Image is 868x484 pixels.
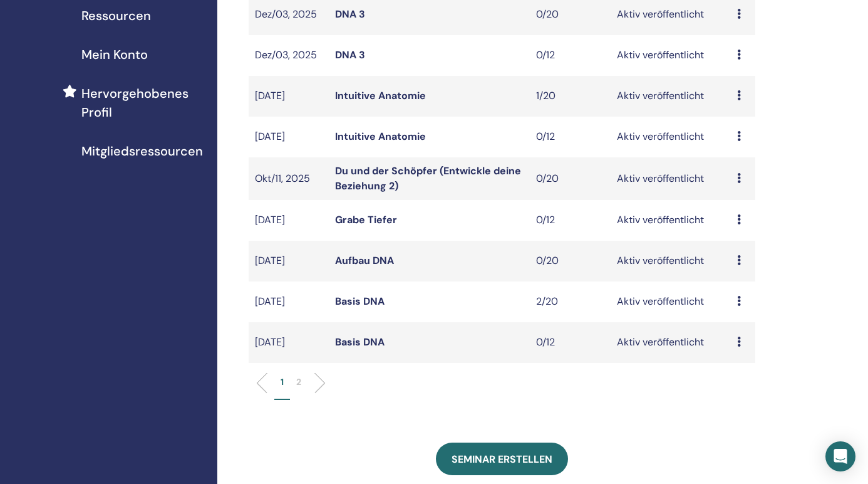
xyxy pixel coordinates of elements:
td: 0/12 [530,200,610,241]
td: [DATE] [249,200,329,241]
td: 0/12 [530,35,610,76]
td: 1/20 [530,76,610,117]
a: Aufbau DNA [335,254,394,267]
td: 0/20 [530,241,610,281]
a: DNA 3 [335,48,365,61]
span: Mitgliedsressourcen [81,142,203,160]
span: Ressourcen [81,6,151,25]
td: 2/20 [530,281,610,322]
span: Mein Konto [81,45,148,64]
td: Okt/11, 2025 [249,157,329,200]
span: Hervorgehobenes Profil [81,84,207,122]
td: Aktiv veröffentlicht [611,76,731,117]
span: Seminar erstellen [452,453,552,466]
a: Intuitive Anatomie [335,89,426,102]
td: Aktiv veröffentlicht [611,281,731,322]
a: DNA 3 [335,8,365,21]
a: Basis DNA [335,295,385,308]
td: [DATE] [249,117,329,157]
td: 0/12 [530,322,610,363]
td: [DATE] [249,241,329,281]
p: 2 [296,376,301,389]
a: Du und der Schöpfer (Entwickle deine Beziehung 2) [335,164,521,192]
p: 1 [281,376,284,389]
td: 0/12 [530,117,610,157]
td: Aktiv veröffentlicht [611,35,731,76]
a: Basis DNA [335,335,385,349]
td: Aktiv veröffentlicht [611,200,731,241]
td: Aktiv veröffentlicht [611,157,731,200]
td: 0/20 [530,157,610,200]
td: Aktiv veröffentlicht [611,117,731,157]
div: Open Intercom Messenger [825,441,855,471]
td: [DATE] [249,281,329,322]
td: [DATE] [249,322,329,363]
td: [DATE] [249,76,329,117]
a: Seminar erstellen [436,443,568,475]
td: Aktiv veröffentlicht [611,322,731,363]
a: Intuitive Anatomie [335,130,426,143]
td: Aktiv veröffentlicht [611,241,731,281]
a: Grabe Tiefer [335,213,397,226]
td: Dez/03, 2025 [249,35,329,76]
